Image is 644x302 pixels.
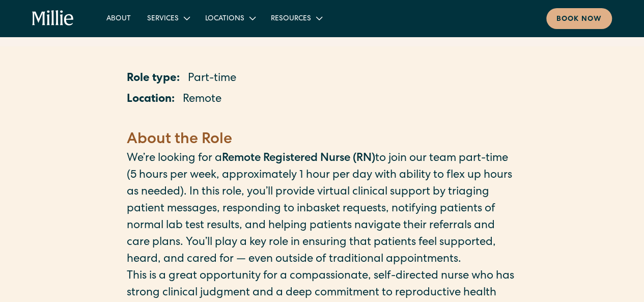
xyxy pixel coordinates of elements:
a: home [32,10,74,26]
div: Resources [263,10,329,26]
strong: Remote Registered Nurse (RN) [222,153,375,164]
div: Resources [271,14,311,24]
p: Part-time [188,71,236,88]
a: About [98,10,139,26]
div: Book now [556,14,602,25]
p: Location: [127,92,175,108]
p: Remote [183,92,221,108]
div: Locations [197,10,263,26]
div: Services [139,10,197,26]
strong: About the Role [127,132,232,148]
p: Role type: [127,71,180,88]
p: We’re looking for a to join our team part-time (5 hours per week, approximately 1 hour per day wi... [127,151,518,268]
p: ‍ [127,113,518,129]
div: Services [147,14,179,24]
a: Book now [546,8,612,29]
div: Locations [205,14,244,24]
